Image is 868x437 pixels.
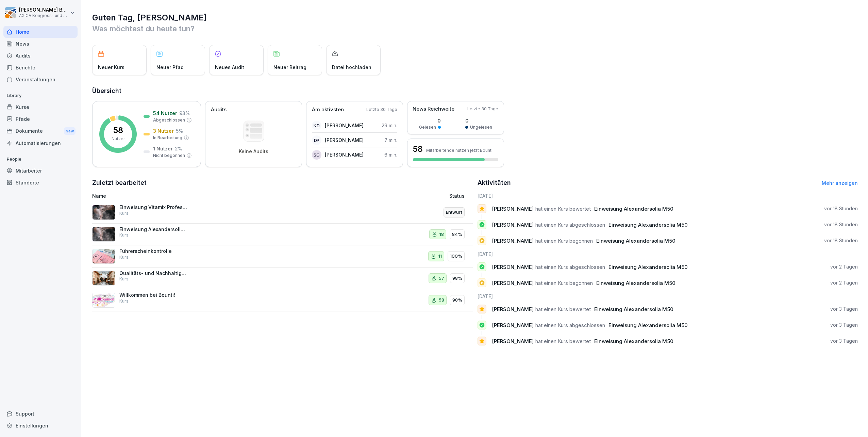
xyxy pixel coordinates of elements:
[175,145,182,152] p: 2 %
[3,38,78,50] a: News
[119,210,129,216] p: Kurs
[535,338,591,344] span: hat einen Kurs bewertet
[419,117,441,124] p: 0
[3,26,78,38] a: Home
[535,238,593,244] span: hat einen Kurs begonnen
[92,12,858,23] h1: Guten Tag, [PERSON_NAME]
[92,245,473,268] a: FührerscheinkontrolleKurs11100%
[3,101,78,113] a: Kurse
[153,117,185,123] p: Abgeschlossen
[113,126,123,134] p: 58
[450,253,462,260] p: 100%
[594,206,673,212] span: Einweisung Alexandersolia M50
[119,270,187,276] p: Qualitäts- und Nachhaltigkeitspolitik bei AXICA
[478,192,858,199] h6: [DATE]
[153,135,182,141] p: In Bearbeitung
[3,125,78,137] a: DokumenteNew
[119,292,187,298] p: Willkommen bei Bounti!
[478,293,858,300] h6: [DATE]
[176,127,183,134] p: 5 %
[112,136,125,142] p: Nutzer
[467,106,498,112] p: Letzte 30 Tage
[156,64,184,71] p: Neuer Pfad
[119,226,187,232] p: Einweisung Alexandersolia M50
[439,297,444,304] p: 58
[419,124,436,130] p: Gelesen
[312,135,321,145] div: DP
[492,222,534,228] span: [PERSON_NAME]
[824,221,858,228] p: vor 18 Stunden
[211,106,227,114] p: Audits
[535,264,605,270] span: hat einen Kurs abgeschlossen
[325,122,364,129] p: [PERSON_NAME]
[384,136,397,144] p: 7 min.
[535,322,605,328] span: hat einen Kurs abgeschlossen
[325,151,364,158] p: [PERSON_NAME]
[492,322,534,328] span: [PERSON_NAME]
[830,306,858,312] p: vor 3 Tagen
[153,110,177,117] p: 54 Nutzer
[3,137,78,149] div: Automatisierungen
[92,192,335,199] p: Name
[492,306,534,312] span: [PERSON_NAME]
[492,264,534,270] span: [PERSON_NAME]
[119,232,129,238] p: Kurs
[312,106,344,114] p: Am aktivsten
[215,64,244,71] p: Neues Audit
[3,165,78,177] a: Mitarbeiter
[312,121,321,130] div: KD
[325,136,364,144] p: [PERSON_NAME]
[426,148,493,153] p: Mitarbeitende nutzen jetzt Bounti
[119,298,129,304] p: Kurs
[92,289,473,311] a: Willkommen bei Bounti!Kurs5898%
[332,64,371,71] p: Datei hochladen
[824,237,858,244] p: vor 18 Stunden
[92,23,858,34] p: Was möchtest du heute tun?
[608,264,688,270] span: Einweisung Alexandersolia M50
[594,338,673,344] span: Einweisung Alexandersolia M50
[153,127,174,134] p: 3 Nutzer
[492,238,534,244] span: [PERSON_NAME]
[3,90,78,101] p: Library
[64,127,76,135] div: New
[449,192,465,199] p: Status
[119,204,187,210] p: Einweisung Vitamix Professional
[384,151,397,158] p: 6 min.
[92,178,473,188] h2: Zuletzt bearbeitet
[439,275,444,282] p: 57
[413,143,423,155] h3: 58
[830,263,858,270] p: vor 2 Tagen
[92,205,115,220] img: ji0aiyxvbyz8tq3ggjp5v0yx.png
[92,249,115,264] img: tysqa3kn17sbof1d0u0endyv.png
[92,224,473,246] a: Einweisung Alexandersolia M50Kurs1884%
[3,408,78,420] div: Support
[596,238,675,244] span: Einweisung Alexandersolia M50
[608,322,688,328] span: Einweisung Alexandersolia M50
[179,110,190,117] p: 93 %
[3,177,78,189] a: Standorte
[478,250,858,258] h6: [DATE]
[535,306,591,312] span: hat einen Kurs bewertet
[119,276,129,282] p: Kurs
[3,154,78,165] p: People
[830,322,858,328] p: vor 3 Tagen
[19,7,69,13] p: [PERSON_NAME] Beck
[3,113,78,125] a: Pfade
[92,293,115,308] img: ezoyesrutavjy0yb17ox1s6s.png
[92,268,473,290] a: Qualitäts- und Nachhaltigkeitspolitik bei AXICAKurs5798%
[452,275,462,282] p: 98%
[3,62,78,74] a: Berichte
[3,74,78,85] a: Veranstaltungen
[452,297,462,304] p: 98%
[492,280,534,286] span: [PERSON_NAME]
[465,117,492,124] p: 0
[608,222,688,228] span: Einweisung Alexandersolia M50
[413,105,454,113] p: News Reichweite
[452,231,462,238] p: 84%
[92,86,858,96] h2: Übersicht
